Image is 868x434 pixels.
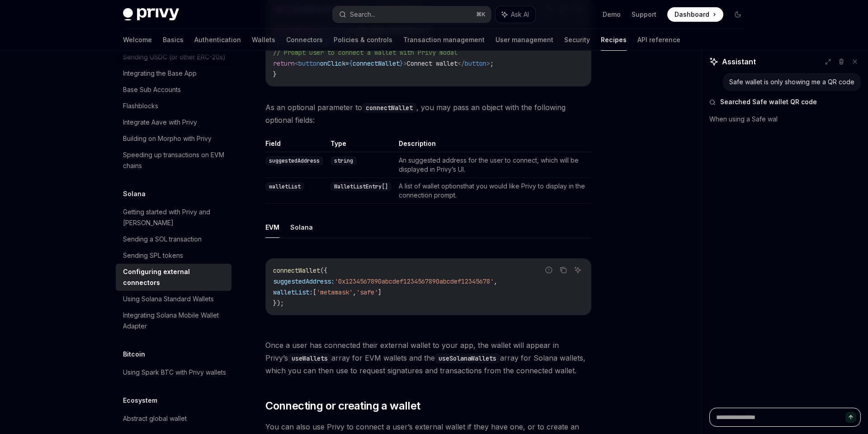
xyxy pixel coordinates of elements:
h5: Ecosystem [123,395,157,406]
a: Connectors [286,29,323,51]
a: Demo [603,10,621,19]
a: User management [495,29,553,51]
div: Integrating the Base App [123,68,197,79]
span: '0x1234567890abcdef1234567890abcdef12345678' [335,277,494,285]
span: connectWallet [273,266,320,275]
span: ] [378,288,382,296]
th: Field [265,139,327,152]
a: Policies & controls [334,29,392,51]
button: Ask AI [495,6,535,23]
span: , [494,277,497,285]
code: useSolanaWallets [435,353,500,363]
span: ⌘ K [476,11,486,18]
a: Flashblocks [116,98,231,114]
a: Abstract global wallet [116,410,231,427]
span: onClick [320,59,345,68]
span: Dashboard [675,10,709,19]
div: Sending SPL tokens [123,250,183,261]
a: Building on Morpho with Privy [116,130,231,147]
span: > [403,59,407,68]
span: } [400,59,403,68]
a: Base Sub Accounts [116,82,231,98]
a: Getting started with Privy and [PERSON_NAME] [116,204,231,231]
button: Toggle dark mode [731,7,745,22]
code: walletList [265,182,304,191]
div: Search... [350,9,375,20]
span: button [298,59,320,68]
div: Integrating Solana Mobile Wallet Adapter [123,310,226,332]
th: Type [327,139,395,152]
span: Ask AI [511,10,529,19]
div: Integrate Aave with Privy [123,117,197,128]
button: Copy the contents from the code block [557,264,569,276]
div: Abstract global wallet [123,413,187,424]
span: </ [458,59,465,68]
span: connectWallet [353,59,400,68]
span: As an optional parameter to , you may pass an object with the following optional fields: [265,101,591,126]
code: string [330,156,357,165]
span: Searched Safe wallet QR code [720,97,817,106]
td: A list of wallet optionsthat you would like Privy to display in the connection prompt. [395,178,591,204]
span: 'safe' [356,288,378,296]
h5: Bitcoin [123,349,145,360]
span: ({ [320,266,327,275]
span: Once a user has connected their external wallet to your app, the wallet will appear in Privy’s ar... [265,339,591,377]
span: 'metamask' [316,288,353,296]
span: , [353,288,356,296]
div: Sending a SOL transaction [123,234,202,245]
div: Using Solana Standard Wallets [123,294,214,304]
div: Safe wallet is only showing me a QR code [729,77,854,87]
span: Connecting or creating a wallet [265,399,420,413]
a: Using Spark BTC with Privy wallets [116,364,231,381]
a: Dashboard [667,7,723,22]
td: An suggested address for the user to connect, which will be displayed in Privy’s UI. [395,152,591,178]
a: API reference [637,29,680,51]
span: Assistant [722,56,756,67]
button: EVM [265,217,279,238]
span: } [273,70,277,78]
button: Solana [290,217,313,238]
a: Integrate Aave with Privy [116,114,231,130]
div: Getting started with Privy and [PERSON_NAME] [123,207,226,228]
img: dark logo [123,8,179,21]
span: button [465,59,486,68]
p: When using a Safe wal [709,114,861,125]
a: Security [564,29,590,51]
div: Flashblocks [123,101,158,111]
a: Integrating the Base App [116,65,231,82]
a: Welcome [123,29,152,51]
button: Search...⌘K [333,6,491,23]
div: Using Spark BTC with Privy wallets [123,367,226,378]
a: Using Solana Standard Wallets [116,291,231,307]
div: Building on Morpho with Privy [123,133,212,144]
a: Wallets [252,29,275,51]
a: Sending a SOL transaction [116,231,231,247]
span: > [486,59,490,68]
button: Send message [845,412,856,423]
a: Transaction management [403,29,485,51]
h5: Solana [123,188,146,199]
span: = [345,59,349,68]
a: Speeding up transactions on EVM chains [116,147,231,174]
span: walletList: [273,288,313,296]
span: return [273,59,295,68]
a: Configuring external connectors [116,264,231,291]
div: Configuring external connectors [123,266,226,288]
th: Description [395,139,591,152]
a: Support [632,10,656,19]
span: Connect wallet [407,59,458,68]
span: [ [313,288,316,296]
span: < [295,59,298,68]
a: Basics [163,29,184,51]
code: WalletListEntry[] [330,182,392,191]
a: Sending SPL tokens [116,247,231,264]
span: }); [273,299,284,307]
code: connectWallet [362,103,416,113]
a: Recipes [601,29,627,51]
span: suggestedAddress: [273,277,335,285]
button: Searched Safe wallet QR code [709,97,861,106]
button: Report incorrect code [543,264,555,276]
code: useWallets [288,353,331,363]
a: Authentication [194,29,241,51]
button: Ask AI [572,264,584,276]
